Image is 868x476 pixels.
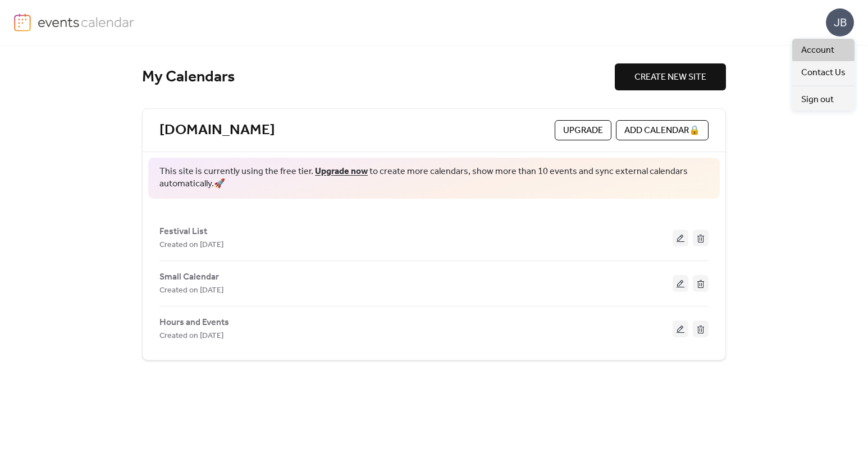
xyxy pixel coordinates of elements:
span: Created on [DATE] [159,239,223,252]
button: Upgrade [555,120,611,140]
a: [DOMAIN_NAME] [159,121,275,140]
span: Contact Us [801,66,846,80]
div: My Calendars [142,67,615,87]
a: Upgrade now [315,163,368,180]
a: Contact Us [792,61,855,84]
span: Small Calendar [159,271,219,284]
img: logo [14,13,31,31]
span: Account [801,44,834,57]
span: This site is currently using the free tier. to create more calendars, show more than 10 events an... [159,166,709,191]
span: CREATE NEW SITE [634,71,706,84]
a: Account [792,39,855,61]
button: CREATE NEW SITE [615,63,726,90]
span: Upgrade [563,124,603,138]
a: Small Calendar [159,274,219,280]
span: Festival List [159,225,207,239]
a: Hours and Events [159,319,229,326]
span: Hours and Events [159,316,229,329]
span: Sign out [801,93,834,107]
div: JB [826,8,854,36]
span: Created on [DATE] [159,329,223,343]
a: Festival List [159,228,207,235]
span: Created on [DATE] [159,284,223,297]
img: logo-type [38,13,135,30]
